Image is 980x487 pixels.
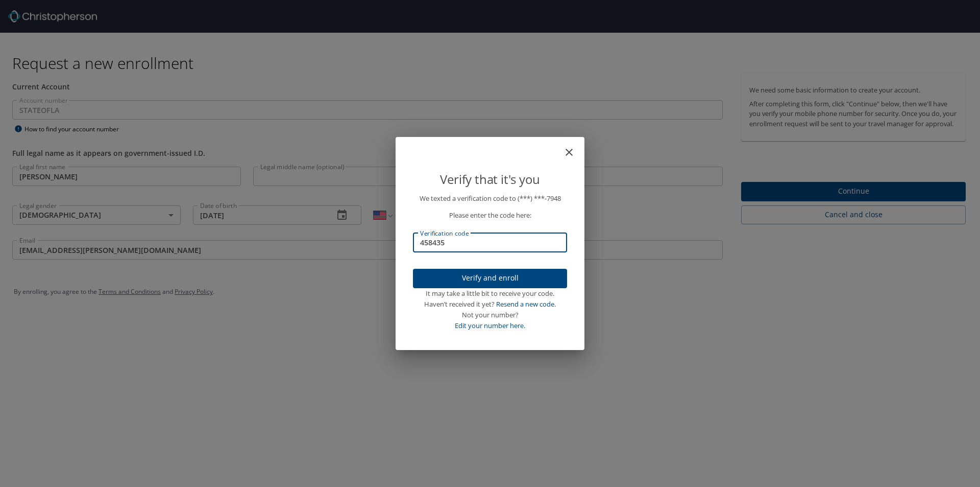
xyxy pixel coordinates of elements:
div: Haven’t received it yet? [413,299,567,310]
button: Verify and enroll [413,269,567,289]
a: Resend a new code. [496,299,556,309]
p: Verify that it's you [413,170,567,189]
a: Edit your number here. [455,321,525,330]
p: We texted a verification code to (***) ***- 7948 [413,193,567,204]
button: close [568,141,580,153]
div: It may take a little bit to receive your code. [413,288,567,299]
div: Not your number? [413,310,567,320]
p: Please enter the code here: [413,210,567,221]
span: Verify and enroll [421,272,559,285]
